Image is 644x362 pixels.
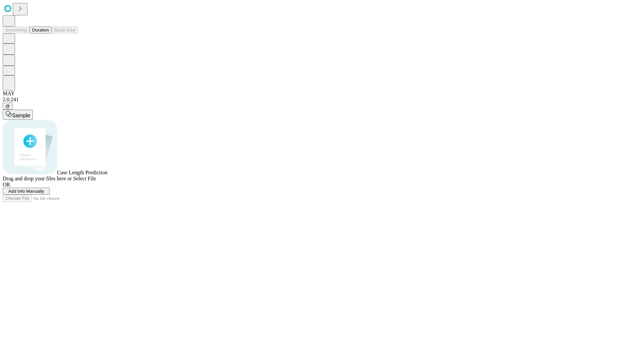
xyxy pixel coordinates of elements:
[3,110,33,120] button: Sample
[3,176,72,181] span: Drag and drop your files here or
[73,176,96,181] span: Select File
[52,26,78,34] button: Block Size
[12,113,30,118] span: Sample
[30,26,52,34] button: Duration
[57,170,107,175] span: Case Length Prediction
[3,182,10,187] span: OR
[3,103,13,110] button: @
[3,97,641,103] div: 2.0.241
[3,26,30,34] button: Smoothing
[5,104,10,109] span: @
[8,189,44,194] span: Add Info Manually
[3,90,641,97] div: MAY
[3,188,50,195] button: Add Info Manually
